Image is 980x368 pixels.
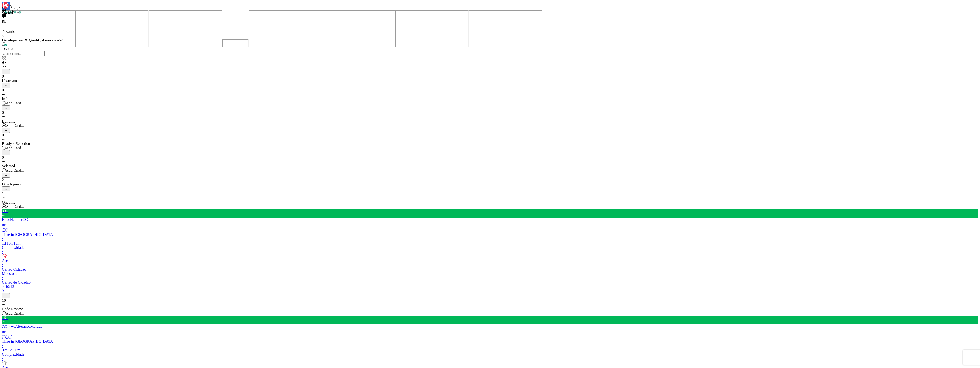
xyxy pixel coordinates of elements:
span: 1 [2,191,4,196]
div: RB [2,329,978,339]
span: Selected [2,164,15,168]
div: 731 - wsAlteracaoMorada [2,324,978,329]
span: 21 [2,178,6,182]
span: 3x [10,47,14,51]
span: Add Card... [6,123,24,128]
div: 92d 6h 50m [2,348,978,352]
div: 1d 10h 15m [2,241,978,245]
div: ErrorHandlerCC [2,218,978,222]
span: : [2,237,3,241]
span: Add Card... [6,146,24,150]
div: Milestone [2,272,978,276]
div: 161731 - wsAlteracaoMorada [2,316,978,329]
b: Development & Quality Assurance [2,38,59,42]
div: 394 [2,209,978,218]
span: : [2,357,3,361]
span: Kanban [5,29,17,34]
span: Upstream [2,79,17,83]
span: 10 [2,298,6,302]
input: Quick Filter... [2,51,45,56]
span: : [2,276,3,280]
div: Cartão Cidadão [2,267,978,272]
span: Add Card... [6,101,24,105]
div: Cartão de Cidadão [2,280,978,285]
span: : [2,250,3,254]
iframe: UserGuiding Knowledge Base [249,10,322,47]
span: Add Card... [6,168,24,172]
span: 2x [6,47,10,51]
div: RB [2,329,8,335]
span: 2 [6,228,8,232]
span: Info [2,97,8,101]
span: 1x [2,47,6,51]
iframe: UserGuiding AI Assistant [469,10,542,47]
span: 5 [6,335,8,339]
iframe: UserGuiding AI Assistant Launcher [395,10,469,47]
span: : [2,344,3,348]
div: Time in [GEOGRAPHIC_DATA] [2,339,978,344]
span: Building [2,119,15,123]
div: RB [2,222,978,232]
div: 394ErrorHandlerCC [2,209,978,222]
span: Ready 4 Selection [2,142,30,146]
div: T [2,25,978,29]
span: Development [2,182,23,186]
span: 0 [2,110,4,115]
span: : [2,263,3,267]
span: Code Review [2,307,23,311]
iframe: UserGuiding Product Updates [322,10,395,47]
span: Add Card... [6,311,24,315]
a: 394ErrorHandlerCCRBTime in [GEOGRAPHIC_DATA]:1d 10h 15mComplexidade:Area:Cartão CidadãoMilestone:... [2,209,978,293]
div: Complexidade [2,245,978,250]
span: 0 [2,74,4,78]
span: 0 [2,88,4,92]
div: Area [2,259,978,263]
span: 0 [2,133,4,137]
span: Ongoing [2,200,15,204]
span: Add Card... [6,204,24,209]
div: 161 [2,316,978,324]
div: RB [2,222,8,228]
div: Complexidade [2,352,978,357]
div: Time in [GEOGRAPHIC_DATA] [2,232,978,237]
span: 0 [2,155,4,159]
span: 10/12 [5,285,14,289]
div: 394 [2,209,978,213]
div: 161 [2,316,978,320]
